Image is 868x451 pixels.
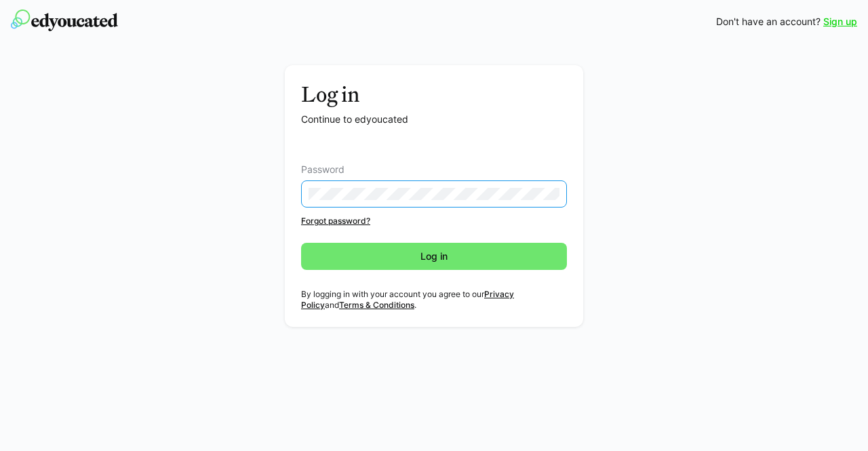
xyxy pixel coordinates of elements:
[339,300,414,310] a: Terms & Conditions
[301,289,514,310] a: Privacy Policy
[716,15,821,28] span: Don't have an account?
[11,9,118,31] img: edyoucated
[301,164,344,175] span: Password
[301,113,567,126] p: Continue to edyoucated
[418,250,450,263] span: Log in
[301,243,567,270] button: Log in
[301,289,567,311] p: By logging in with your account you agree to our and .
[301,216,567,227] a: Forgot password?
[301,81,567,107] h3: Log in
[823,15,857,28] a: Sign up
